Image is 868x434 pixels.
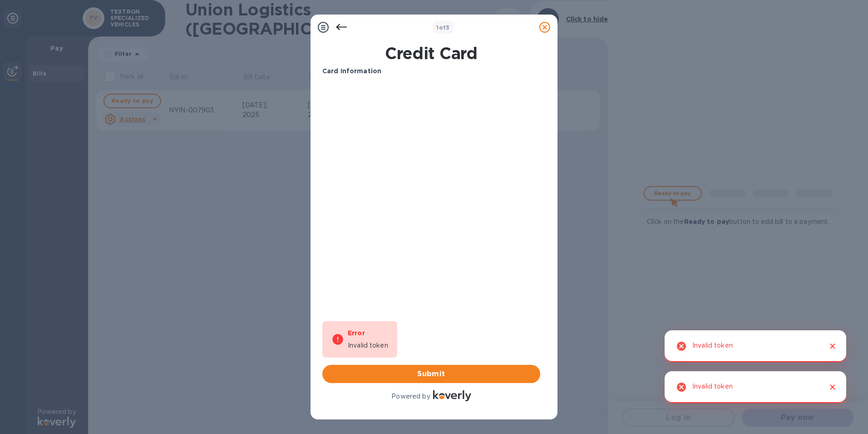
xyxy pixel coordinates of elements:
[322,67,381,75] b: Card Information
[319,44,544,63] h1: Credit Card
[692,338,733,355] div: Invalid token
[692,378,733,396] div: Invalid token
[322,365,540,383] button: Submit
[827,381,838,393] button: Close
[330,368,533,379] span: Submit
[348,329,365,337] b: Error
[827,340,838,352] button: Close
[348,341,388,350] p: Invalid token
[436,24,450,31] b: of 3
[433,390,471,401] img: Logo
[391,392,430,401] p: Powered by
[436,24,439,31] span: 1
